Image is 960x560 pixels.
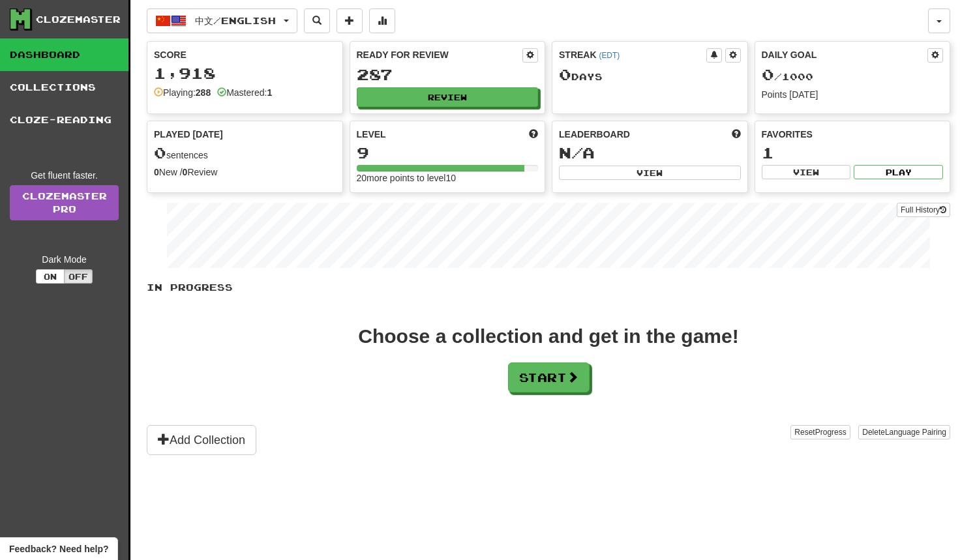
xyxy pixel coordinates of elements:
[357,171,539,184] div: 20 more points to level 10
[154,65,336,81] div: 1,918
[559,143,595,162] span: N/A
[762,145,944,161] div: 1
[508,362,590,392] button: Start
[196,87,211,98] strong: 288
[762,48,928,63] div: Daily Goal
[304,8,330,33] button: Search sentences
[357,66,539,83] div: 287
[357,48,523,61] div: Ready for Review
[559,65,571,83] span: 0
[559,166,741,180] button: View
[559,66,741,83] div: Day s
[10,253,119,266] div: Dark Mode
[357,145,539,161] div: 9
[154,145,336,162] div: sentences
[154,86,211,99] div: Playing:
[154,143,166,162] span: 0
[10,169,119,182] div: Get fluent faster.
[369,8,395,33] button: More stats
[732,128,741,141] span: This week in points, UTC
[147,8,297,33] button: 中文/English
[217,86,272,99] div: Mastered:
[195,15,276,26] span: 中文 / English
[267,87,272,98] strong: 1
[790,425,850,439] button: ResetProgress
[858,425,950,439] button: DeleteLanguage Pairing
[762,128,944,141] div: Favorites
[897,203,950,217] button: Full History
[815,428,847,437] span: Progress
[885,428,946,437] span: Language Pairing
[154,48,336,61] div: Score
[183,167,188,177] strong: 0
[337,8,363,33] button: Add sentence to collection
[154,128,223,141] span: Played [DATE]
[762,71,813,82] span: / 1000
[357,87,539,107] button: Review
[559,128,630,141] span: Leaderboard
[147,425,256,455] button: Add Collection
[36,269,65,284] button: On
[854,165,943,179] button: Play
[154,167,159,177] strong: 0
[559,48,706,61] div: Streak
[358,327,738,346] div: Choose a collection and get in the game!
[599,51,620,60] a: (EDT)
[762,165,851,179] button: View
[762,88,944,101] div: Points [DATE]
[36,13,121,26] div: Clozemaster
[10,185,119,220] a: ClozemasterPro
[64,269,93,284] button: Off
[154,166,336,179] div: New / Review
[529,128,538,141] span: Score more points to level up
[9,542,108,555] span: Open feedback widget
[762,65,774,83] span: 0
[357,128,386,141] span: Level
[147,281,950,294] p: In Progress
